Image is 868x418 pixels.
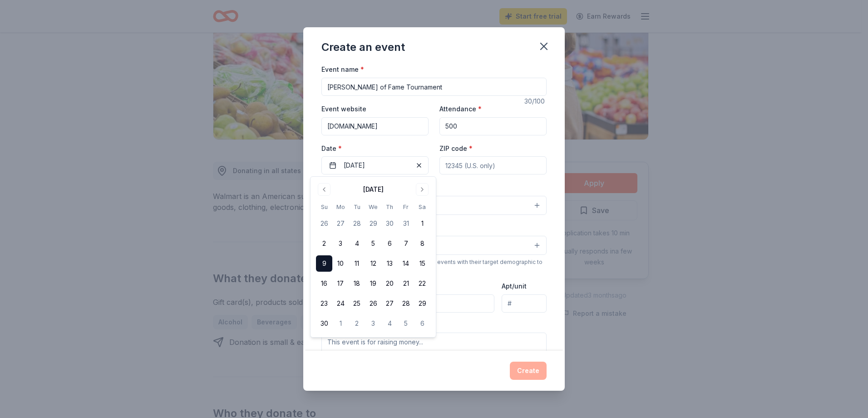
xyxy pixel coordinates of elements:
[321,65,364,74] label: Event name
[381,202,398,212] th: Thursday
[316,235,332,252] button: 2
[332,275,349,292] button: 17
[365,295,381,312] button: 26
[439,144,473,153] label: ZIP code
[398,275,414,292] button: 21
[365,255,381,272] button: 12
[414,295,430,312] button: 29
[381,295,398,312] button: 27
[381,235,398,252] button: 6
[365,215,381,232] button: 29
[332,315,349,332] button: 1
[332,235,349,252] button: 3
[349,255,365,272] button: 11
[363,184,384,195] div: [DATE]
[414,202,430,212] th: Saturday
[365,202,381,212] th: Wednesday
[321,40,405,55] div: Create an event
[439,104,482,114] label: Attendance
[381,315,398,332] button: 4
[321,104,366,114] label: Event website
[365,315,381,332] button: 3
[316,295,332,312] button: 23
[398,215,414,232] button: 31
[502,282,527,291] label: Apt/unit
[381,255,398,272] button: 13
[349,295,365,312] button: 25
[321,117,429,135] input: https://www...
[398,202,414,212] th: Friday
[365,275,381,292] button: 19
[381,275,398,292] button: 20
[349,235,365,252] button: 4
[332,255,349,272] button: 10
[316,315,332,332] button: 30
[332,295,349,312] button: 24
[349,275,365,292] button: 18
[502,294,547,313] input: #
[398,315,414,332] button: 5
[414,275,430,292] button: 22
[439,117,547,135] input: 20
[414,235,430,252] button: 8
[381,215,398,232] button: 30
[316,275,332,292] button: 16
[316,215,332,232] button: 26
[414,215,430,232] button: 1
[398,235,414,252] button: 7
[316,255,332,272] button: 9
[349,202,365,212] th: Tuesday
[414,315,430,332] button: 6
[416,183,429,196] button: Go to next month
[332,215,349,232] button: 27
[321,156,429,174] button: [DATE]
[316,202,332,212] th: Sunday
[439,156,547,174] input: 12345 (U.S. only)
[524,96,547,107] div: 30 /100
[398,255,414,272] button: 14
[414,255,430,272] button: 15
[318,183,330,196] button: Go to previous month
[321,144,429,153] label: Date
[321,78,547,96] input: Spring Fundraiser
[365,235,381,252] button: 5
[398,295,414,312] button: 28
[349,315,365,332] button: 2
[349,215,365,232] button: 28
[332,202,349,212] th: Monday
